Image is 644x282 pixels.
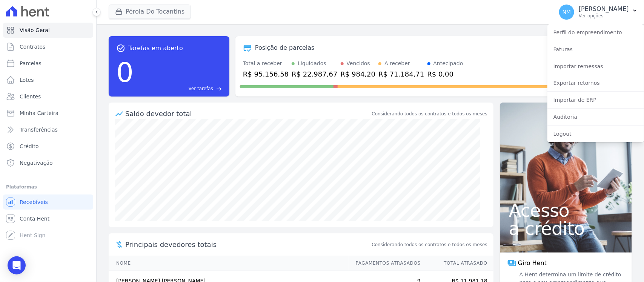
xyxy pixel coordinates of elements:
span: task_alt [116,44,125,53]
span: Visão Geral [20,26,50,34]
span: a crédito [509,219,623,238]
th: Nome [109,256,349,271]
div: Liquidados [298,60,326,67]
a: Importar remessas [547,60,644,73]
span: Conta Hent [20,215,49,222]
a: Visão Geral [3,23,93,38]
a: Contratos [3,39,93,54]
div: Antecipado [433,60,463,67]
div: R$ 22.987,67 [292,69,337,79]
div: Saldo devedor total [125,109,370,119]
button: NM [PERSON_NAME] Ver opções [553,2,644,23]
a: Crédito [3,139,93,154]
span: Minha Carteira [20,109,58,117]
span: Parcelas [20,60,41,67]
div: Considerando todos os contratos e todos os meses [372,110,487,117]
a: Minha Carteira [3,106,93,121]
div: R$ 71.184,71 [378,69,424,79]
span: Ver tarefas [189,85,213,92]
a: Conta Hent [3,211,93,226]
a: Lotes [3,72,93,87]
th: Total Atrasado [421,256,493,271]
a: Logout [547,127,644,141]
div: R$ 984,20 [341,69,376,79]
span: Transferências [20,126,58,133]
span: Negativação [20,159,53,167]
span: Giro Hent [518,259,547,268]
span: Principais devedores totais [125,239,370,250]
div: Vencidos [347,60,370,67]
th: Pagamentos Atrasados [349,256,421,271]
div: Open Intercom Messenger [8,256,26,274]
div: Posição de parcelas [255,43,315,52]
span: Tarefas em aberto [128,44,183,53]
a: Ver tarefas east [137,85,222,92]
div: R$ 95.156,58 [243,69,289,79]
a: Perfil do empreendimento [547,26,644,39]
p: [PERSON_NAME] [579,5,629,13]
div: R$ 0,00 [427,69,463,79]
span: Considerando todos os contratos e todos os meses [372,241,487,248]
p: Ver opções [579,13,629,19]
span: Recebíveis [20,198,48,206]
a: Negativação [3,155,93,170]
a: Importar de ERP [547,93,644,107]
span: Crédito [20,143,39,150]
a: Auditoria [547,110,644,124]
a: Recebíveis [3,195,93,210]
div: 0 [116,53,134,92]
a: Clientes [3,89,93,104]
span: Acesso [509,201,623,219]
div: Total a receber [243,60,289,67]
span: Contratos [20,43,45,51]
div: Plataformas [6,182,90,192]
span: Clientes [20,93,41,100]
a: Parcelas [3,56,93,71]
a: Transferências [3,122,93,137]
span: NM [563,9,571,15]
a: Faturas [547,43,644,56]
a: Exportar retornos [547,76,644,90]
span: east [216,86,222,92]
span: Lotes [20,76,34,84]
div: A receber [384,60,410,67]
button: Pérola Do Tocantins [109,5,191,19]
